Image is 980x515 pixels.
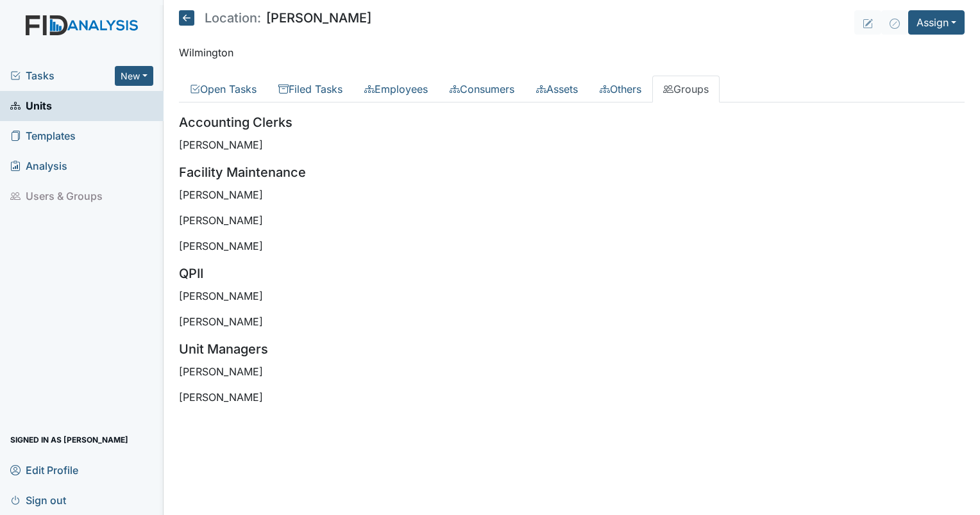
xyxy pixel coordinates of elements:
[10,430,128,450] span: Signed in as [PERSON_NAME]
[10,126,76,146] span: Templates
[179,163,965,182] h5: Facility Maintenance
[205,12,261,24] span: Location:
[652,76,720,102] a: Groups
[179,364,965,379] p: [PERSON_NAME]
[179,10,371,26] h5: [PERSON_NAME]
[353,76,439,102] a: Employees
[10,156,67,176] span: Analysis
[179,113,965,132] h5: Accounting Clerks
[267,76,353,102] a: Filed Tasks
[179,314,965,329] p: [PERSON_NAME]
[179,45,965,60] p: Wilmington
[10,490,66,510] span: Sign out
[179,213,965,228] p: [PERSON_NAME]
[10,68,115,83] a: Tasks
[179,389,965,405] p: [PERSON_NAME]
[179,187,965,202] p: [PERSON_NAME]
[179,238,965,254] p: [PERSON_NAME]
[179,137,965,152] p: [PERSON_NAME]
[179,76,267,102] a: Open Tasks
[525,76,589,102] a: Assets
[10,96,52,116] span: Units
[179,113,965,405] div: Groups
[115,66,153,86] button: New
[10,460,78,480] span: Edit Profile
[179,264,965,283] h5: QPII
[179,288,965,304] p: [PERSON_NAME]
[589,76,652,102] a: Others
[179,339,965,359] h5: Unit Managers
[908,10,965,35] button: Assign
[439,76,525,102] a: Consumers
